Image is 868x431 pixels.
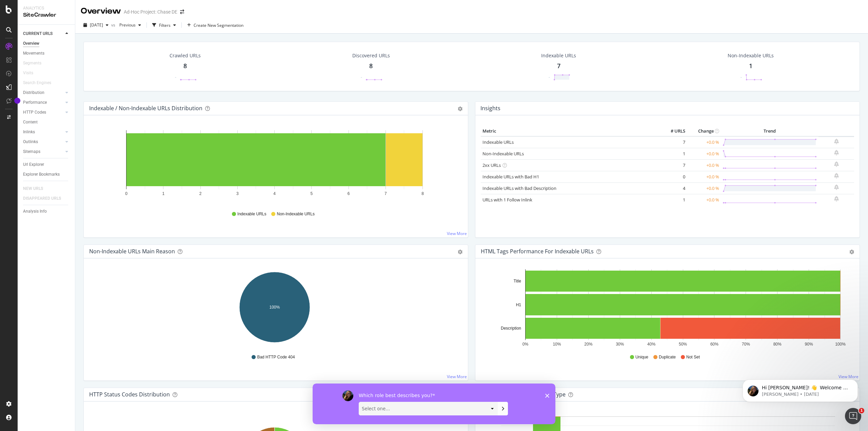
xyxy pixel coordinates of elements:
[482,151,524,157] a: Non-Indexable URLs
[834,173,839,178] div: bell-plus
[89,105,202,112] div: Indexable / Non-Indexable URLs Distribution
[687,171,721,182] td: +0.0 %
[482,162,501,168] a: 2xx URLs
[23,171,60,178] div: Explorer Bookmarks
[369,62,373,71] div: 8
[194,22,243,28] span: Create New Segmentation
[124,8,177,15] div: Ad-Hoc Project: Chase DE
[89,391,170,398] div: HTTP Status Codes Distribution
[447,231,467,236] a: View More
[660,171,687,182] td: 0
[660,148,687,159] td: 1
[805,342,813,347] text: 90%
[277,211,314,217] span: Non-Indexable URLs
[89,126,460,205] svg: A chart.
[687,148,721,159] td: +0.0 %
[89,248,175,255] div: Non-Indexable URLs Main Reason
[310,191,313,196] text: 5
[199,191,202,196] text: 2
[482,185,556,191] a: Indexable URLs with Bad Description
[481,269,852,348] svg: A chart.
[421,191,424,196] text: 8
[23,161,70,168] a: Url Explorer
[660,194,687,205] td: 1
[834,196,839,201] div: bell-plus
[236,191,239,196] text: 3
[23,138,38,145] div: Outlinks
[635,354,648,360] span: Unique
[522,342,529,347] text: 0%
[557,62,560,71] div: 7
[159,22,171,28] div: Filters
[23,171,70,178] a: Explorer Bookmarks
[481,126,660,136] th: Metric
[184,20,246,31] button: Create New Segmentation
[482,174,539,180] a: Indexable URLs with Bad H1
[710,342,718,347] text: 60%
[23,60,41,67] div: Segments
[728,52,774,59] div: Non-Indexable URLs
[773,342,782,347] text: 80%
[721,126,818,136] th: Trend
[447,374,467,379] a: View More
[273,191,276,196] text: 4
[313,384,555,424] iframe: Survey by Laura from Botify
[482,139,514,145] a: Indexable URLs
[23,119,38,126] div: Content
[23,5,70,11] div: Analytics
[237,211,266,217] span: Indexable URLs
[348,191,350,196] text: 6
[23,70,33,77] div: Visits
[23,161,44,168] div: Url Explorer
[117,20,144,31] button: Previous
[687,194,721,205] td: +0.0 %
[834,161,839,167] div: bell-plus
[23,79,58,86] a: Search Engines
[23,119,70,126] a: Content
[660,136,687,148] td: 7
[23,30,53,37] div: CURRENT URLS
[686,354,700,360] span: Not Set
[480,104,500,113] h4: Insights
[23,195,68,202] a: DISAPPEARED URLS
[741,74,742,80] div: -
[23,60,48,67] a: Segments
[659,354,676,360] span: Duplicate
[834,150,839,155] div: bell-plus
[23,79,51,86] div: Search Engines
[687,182,721,194] td: +0.0 %
[23,148,40,155] div: Sitemaps
[23,138,63,145] a: Outlinks
[481,248,594,255] div: HTML Tags Performance for Indexable URLs
[384,191,387,196] text: 7
[679,342,687,347] text: 50%
[687,136,721,148] td: +0.0 %
[541,52,576,59] div: Indexable URLs
[514,279,521,283] text: Title
[647,342,655,347] text: 40%
[687,159,721,171] td: +0.0 %
[23,129,35,136] div: Inlinks
[270,305,280,310] text: 100%
[183,62,187,71] div: 8
[23,40,39,47] div: Overview
[859,408,864,413] span: 1
[23,129,63,136] a: Inlinks
[458,250,462,254] div: gear
[23,99,63,106] a: Performance
[23,148,63,155] a: Sitemaps
[180,9,184,14] div: arrow-right-arrow-left
[834,184,839,190] div: bell-plus
[23,99,47,106] div: Performance
[14,98,20,104] div: Tooltip anchor
[516,302,521,307] text: H1
[660,182,687,194] td: 4
[257,354,295,360] span: Bad HTTP Code 404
